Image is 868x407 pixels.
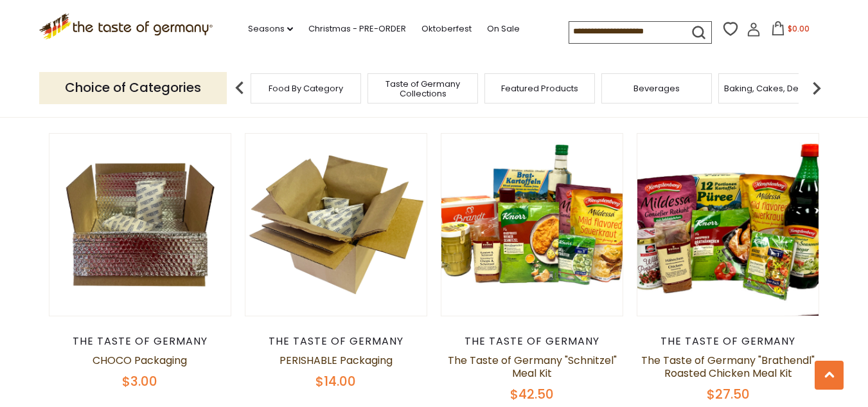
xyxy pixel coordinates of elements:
[315,372,356,390] span: $14.00
[637,335,820,348] div: The Taste of Germany
[227,75,252,101] img: previous arrow
[707,385,750,403] span: $27.50
[763,21,818,41] button: $0.00
[248,22,293,36] a: Seasons
[245,134,427,316] img: PERISHABLE Packaging
[487,22,520,36] a: On Sale
[279,353,393,368] a: PERISHABLE Packaging
[122,372,157,390] span: $3.00
[93,353,187,368] a: CHOCO Packaging
[441,335,624,348] div: The Taste of Germany
[510,385,554,403] span: $42.50
[441,134,623,316] img: The Taste of Germany "Schnitzel" Meal Kit
[49,134,231,316] img: CHOCO Packaging
[788,23,810,34] span: $0.00
[421,22,472,36] a: Oktoberfest
[39,72,227,104] p: Choice of Categories
[448,353,617,381] a: The Taste of Germany "Schnitzel" Meal Kit
[501,84,578,93] a: Featured Products
[637,134,819,316] img: The Taste of Germany "Brathendl" Roasted Chicken Meal Kit
[804,75,829,101] img: next arrow
[633,84,680,93] a: Beverages
[49,335,232,348] div: The Taste of Germany
[724,84,824,93] a: Baking, Cakes, Desserts
[245,335,428,348] div: The Taste of Germany
[308,22,406,36] a: Christmas - PRE-ORDER
[641,353,815,381] a: The Taste of Germany "Brathendl" Roasted Chicken Meal Kit
[269,84,343,93] a: Food By Category
[371,79,474,98] a: Taste of Germany Collections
